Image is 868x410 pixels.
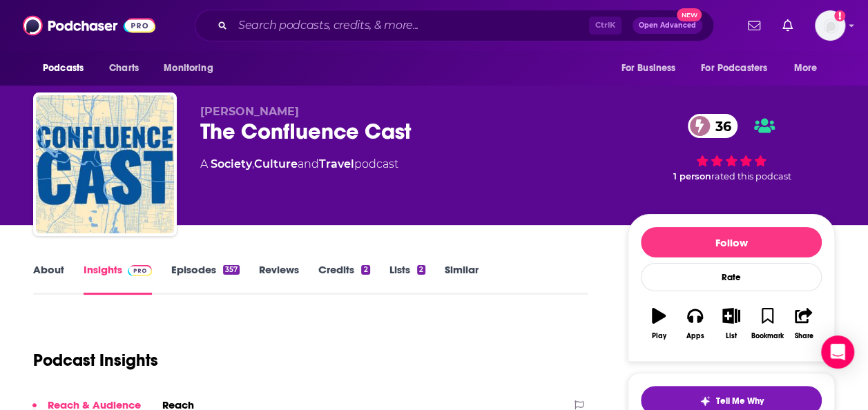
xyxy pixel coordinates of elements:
button: open menu [33,55,102,81]
span: and [298,157,319,170]
a: Credits2 [318,263,369,295]
a: 36 [688,114,738,138]
div: Apps [686,332,704,340]
span: Open Advanced [639,22,696,29]
a: InsightsPodchaser Pro [84,263,152,295]
span: [PERSON_NAME] [200,105,299,118]
img: The Confluence Cast [36,95,174,233]
img: Podchaser - Follow, Share and Rate Podcasts [23,12,155,39]
a: About [33,263,64,295]
div: Play [652,332,666,340]
div: A podcast [200,156,398,173]
button: Open AdvancedNew [633,17,702,34]
span: New [677,8,702,21]
span: Tell Me Why [716,396,764,407]
a: Lists2 [389,263,425,295]
div: Rate [641,263,822,291]
span: 1 person [673,171,711,182]
img: tell me why sparkle [700,396,711,407]
button: open menu [784,55,835,81]
a: Society [211,157,252,170]
span: 36 [702,114,738,138]
a: Similar [445,263,479,295]
button: Bookmark [749,299,785,349]
div: Bookmark [751,332,784,340]
a: Show notifications dropdown [777,14,798,37]
button: Play [641,299,677,349]
input: Search podcasts, credits, & more... [233,14,589,37]
span: Ctrl K [589,17,621,35]
div: 2 [417,265,425,275]
div: 2 [361,265,369,275]
a: Show notifications dropdown [742,14,766,37]
div: 357 [223,265,240,275]
span: Podcasts [43,59,84,78]
button: List [713,299,749,349]
button: Share [786,299,822,349]
h1: Podcast Insights [33,350,158,371]
span: Monitoring [164,59,213,78]
svg: Add a profile image [834,10,845,21]
span: For Business [621,59,675,78]
img: Podchaser Pro [128,265,152,276]
span: Charts [109,59,139,78]
button: Show profile menu [815,10,845,41]
div: Open Intercom Messenger [821,335,854,369]
span: For Podcasters [701,59,767,78]
a: Culture [254,157,298,170]
a: Reviews [259,263,299,295]
div: 36 1 personrated this podcast [628,105,835,191]
span: , [252,157,254,170]
button: open menu [611,55,693,81]
a: Travel [319,157,354,170]
div: List [726,332,737,340]
div: Share [794,332,813,340]
span: rated this podcast [711,171,791,182]
button: Follow [641,227,822,257]
a: Charts [100,55,147,81]
span: More [794,59,818,78]
button: Apps [677,299,713,349]
button: open menu [692,55,787,81]
a: Episodes357 [171,263,240,295]
div: Search podcasts, credits, & more... [195,10,714,41]
img: User Profile [815,10,845,41]
button: open menu [154,55,231,81]
span: Logged in as amooers [815,10,845,41]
